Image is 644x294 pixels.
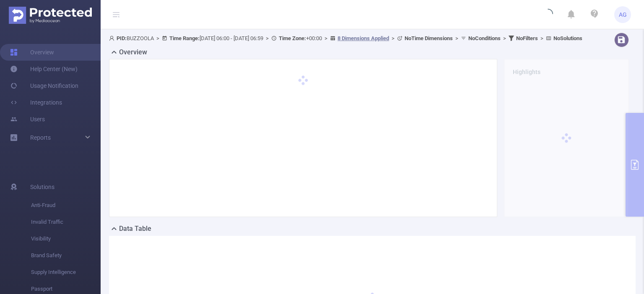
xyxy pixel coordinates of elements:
img: Protected Media [9,7,92,24]
u: 8 Dimensions Applied [338,35,389,41]
span: Anti-Fraud [31,197,101,214]
span: > [389,35,397,41]
span: > [501,35,509,41]
span: Invalid Traffic [31,214,101,230]
b: No Time Dimensions [405,35,453,41]
b: Time Zone: [279,35,306,41]
a: Overview [10,44,54,61]
span: Supply Intelligence [31,264,101,281]
a: Usage Notification [10,77,78,94]
span: Brand Safety [31,247,101,264]
span: > [322,35,330,41]
span: > [538,35,546,41]
b: No Solutions [553,35,582,41]
span: AG [619,6,627,23]
b: No Filters [516,35,538,41]
i: icon: loading [543,9,553,20]
span: Visibility [31,230,101,247]
b: PID: [117,35,127,41]
span: > [154,35,162,41]
b: No Conditions [468,35,501,41]
span: > [453,35,461,41]
h2: Overview [119,47,147,57]
i: icon: user [109,36,117,41]
span: BUZZOOLA [DATE] 06:00 - [DATE] 06:59 +00:00 [109,35,582,41]
h2: Data Table [119,224,151,234]
b: Time Range: [169,35,200,41]
span: Reports [30,134,51,141]
a: Help Center (New) [10,61,78,77]
a: Reports [30,129,51,146]
span: > [263,35,271,41]
a: Users [10,111,45,128]
a: Integrations [10,94,62,111]
span: Solutions [30,179,55,195]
